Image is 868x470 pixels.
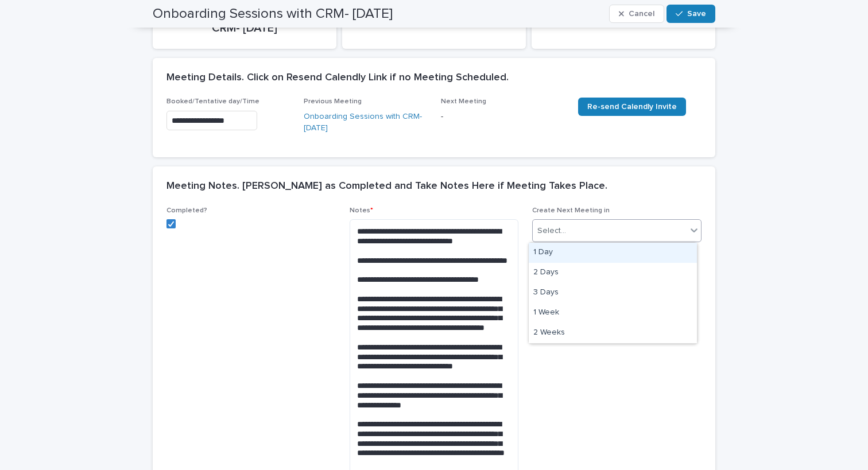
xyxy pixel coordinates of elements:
a: Re-send Calendly Invite [578,98,686,116]
h2: Meeting Notes. [PERSON_NAME] as Completed and Take Notes Here if Meeting Takes Place. [166,180,607,193]
span: Booked/Tentative day/Time [166,98,259,105]
a: Onboarding Sessions with CRM- [DATE] [304,111,427,135]
span: Previous Meeting [304,98,362,105]
span: Re-send Calendly Invite [587,103,677,111]
span: Notes [350,207,373,214]
p: - [441,111,564,123]
span: Save [687,10,706,18]
div: 1 Week [529,303,697,323]
h2: Meeting Details. Click on Resend Calendly Link if no Meeting Scheduled. [166,72,509,84]
button: Save [666,5,715,23]
div: 2 Days [529,263,697,283]
span: Completed? [166,207,207,214]
div: 2 Weeks [529,323,697,343]
span: Cancel [629,10,654,18]
div: Select... [537,225,566,237]
span: Next Meeting [441,98,486,105]
h2: Onboarding Sessions with CRM- [DATE] [153,6,393,22]
span: Create Next Meeting in [532,207,610,214]
button: Cancel [609,5,664,23]
div: 3 Days [529,283,697,303]
div: 1 Day [529,243,697,263]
